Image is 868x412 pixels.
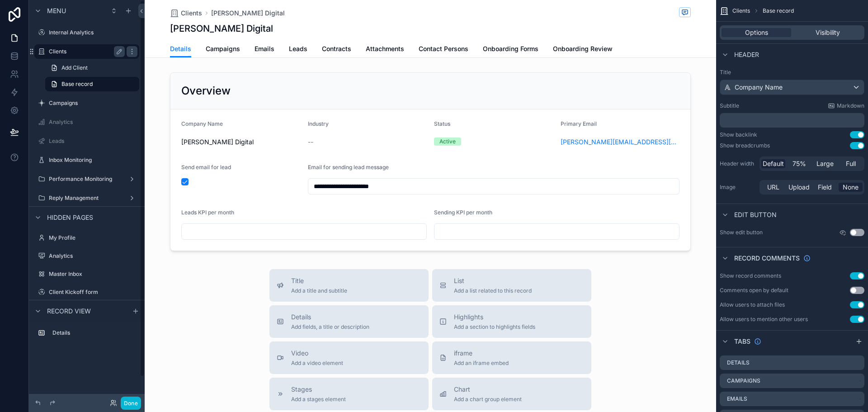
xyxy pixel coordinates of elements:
[49,194,125,202] label: Reply Management
[34,25,139,40] a: Internal Analytics
[269,341,429,374] button: VideoAdd a video element
[432,378,591,410] button: ChartAdd a chart group element
[553,44,613,53] span: Onboarding Review
[763,7,794,14] span: Base record
[291,385,346,394] span: Stages
[34,44,139,59] a: Clients
[843,183,859,192] span: None
[49,252,137,260] label: Analytics
[727,359,750,366] label: Details
[291,287,347,294] span: Add a title and subtitle
[745,28,768,37] span: Options
[291,323,369,331] span: Add fields, a title or description
[818,183,832,192] span: Field
[432,341,591,374] button: iframeAdd an iframe embed
[206,41,240,59] a: Campaigns
[121,397,141,410] button: Done
[49,99,137,107] label: Campaigns
[170,22,273,35] h1: [PERSON_NAME] Digital
[727,395,747,403] label: Emails
[49,29,137,36] label: Internal Analytics
[47,213,93,222] span: Hidden pages
[837,102,864,109] span: Markdown
[61,64,88,71] span: Add Client
[170,44,191,53] span: Details
[788,183,810,192] span: Upload
[720,69,864,76] label: Title
[793,159,806,168] span: 75%
[483,44,538,53] span: Onboarding Forms
[366,41,404,59] a: Attachments
[34,249,139,263] a: Analytics
[767,183,779,192] span: URL
[206,44,240,53] span: Campaigns
[720,316,808,323] div: Allow users to mention other users
[720,229,763,236] label: Show edit button
[720,131,757,138] div: Show backlink
[181,9,202,18] span: Clients
[49,234,137,242] label: My Profile
[49,156,137,164] label: Inbox Monitoring
[734,210,777,219] span: Edit button
[454,276,532,285] span: List
[291,396,346,403] span: Add a stages element
[52,329,136,336] label: Details
[720,113,864,128] div: scrollable content
[34,96,139,110] a: Campaigns
[269,269,429,302] button: TitleAdd a title and subtitle
[454,385,522,394] span: Chart
[732,7,750,14] span: Clients
[454,287,532,294] span: Add a list related to this record
[432,269,591,302] button: ListAdd a list related to this record
[255,41,274,59] a: Emails
[720,301,785,308] div: Allow users to attach files
[49,289,137,296] label: Client Kickoff form
[322,44,351,53] span: Contracts
[269,378,429,410] button: StagesAdd a stages element
[720,102,739,109] label: Subtitle
[483,41,538,59] a: Onboarding Forms
[720,184,756,191] label: Image
[34,267,139,281] a: Master Inbox
[734,337,750,346] span: Tabs
[34,134,139,148] a: Leads
[432,305,591,338] button: HighlightsAdd a section to highlights fields
[255,44,274,53] span: Emails
[289,44,307,53] span: Leads
[45,77,139,91] a: Base record
[34,285,139,299] a: Client Kickoff form
[454,313,535,322] span: Highlights
[49,175,125,183] label: Performance Monitoring
[291,349,343,358] span: Video
[47,6,66,15] span: Menu
[454,396,522,403] span: Add a chart group element
[170,41,191,58] a: Details
[47,307,91,316] span: Record view
[34,191,139,205] a: Reply Management
[828,102,864,109] a: Markdown
[61,81,93,88] span: Base record
[34,153,139,167] a: Inbox Monitoring
[291,276,347,285] span: Title
[291,313,369,322] span: Details
[419,44,468,53] span: Contact Persons
[720,80,864,95] button: Company Name
[49,118,137,126] label: Analytics
[419,41,468,59] a: Contact Persons
[763,159,784,168] span: Default
[727,377,760,384] label: Campaigns
[846,159,856,168] span: Full
[49,48,121,55] label: Clients
[454,360,509,367] span: Add an iframe embed
[170,9,202,18] a: Clients
[720,142,770,149] div: Show breadcrumbs
[289,41,307,59] a: Leads
[29,322,145,349] div: scrollable content
[49,137,137,145] label: Leads
[734,50,759,59] span: Header
[49,270,137,278] label: Master Inbox
[211,9,285,18] span: [PERSON_NAME] Digital
[553,41,613,59] a: Onboarding Review
[322,41,351,59] a: Contracts
[366,44,404,53] span: Attachments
